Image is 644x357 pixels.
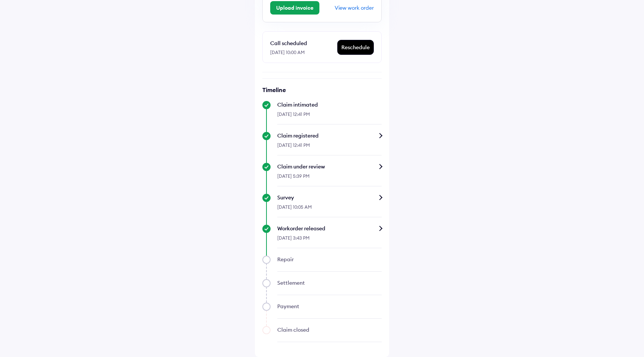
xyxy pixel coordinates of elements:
div: Workorder released [277,225,382,232]
h6: Timeline [262,86,382,94]
div: View work order [335,4,374,11]
div: [DATE] 3:43 PM [277,232,382,248]
button: Upload invoice [270,1,319,15]
div: [DATE] 12:41 PM [277,139,382,155]
div: Reschedule [338,40,373,54]
div: Claim intimated [277,101,382,108]
div: Claim registered [277,132,382,139]
div: Claim under review [277,163,382,170]
div: [DATE] 5:39 PM [277,170,382,186]
div: Survey [277,194,382,201]
div: [DATE] 12:41 PM [277,108,382,124]
div: Payment [277,303,382,310]
div: [DATE] 10:05 AM [277,201,382,217]
div: Claim closed [277,326,382,334]
div: Call scheduled [270,39,337,48]
div: [DATE] 10:00 AM [270,48,337,56]
div: Settlement [277,279,382,287]
div: Repair [277,256,382,263]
